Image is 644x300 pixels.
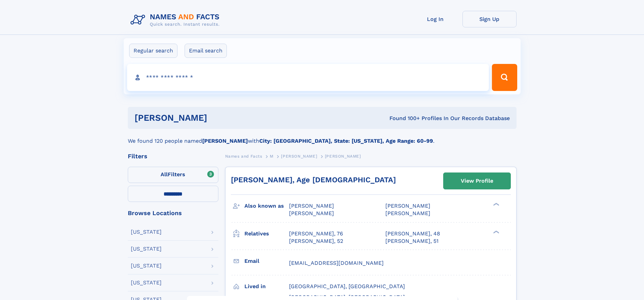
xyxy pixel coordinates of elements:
[131,246,162,252] div: [US_STATE]
[385,237,438,245] a: [PERSON_NAME], 51
[385,203,430,209] span: [PERSON_NAME]
[492,230,500,234] div: ❯
[244,228,289,239] h3: Relatives
[259,138,433,144] b: City: [GEOGRAPHIC_DATA], State: [US_STATE], Age Range: 60-99
[385,230,440,237] a: [PERSON_NAME], 48
[129,44,177,58] label: Regular search
[127,64,489,91] input: search input
[444,173,510,189] a: View Profile
[202,138,248,144] b: [PERSON_NAME]
[289,237,343,245] a: [PERSON_NAME], 52
[281,154,317,159] span: [PERSON_NAME]
[461,173,493,189] div: View Profile
[128,129,517,145] div: We found 120 people named with .
[128,11,225,29] img: Logo Names and Facts
[270,154,273,159] span: M
[244,281,289,292] h3: Lived in
[281,152,317,160] a: [PERSON_NAME]
[244,200,289,212] h3: Also known as
[289,260,384,266] span: [EMAIL_ADDRESS][DOMAIN_NAME]
[131,280,162,285] div: [US_STATE]
[325,154,361,159] span: [PERSON_NAME]
[128,210,218,216] div: Browse Locations
[225,152,262,160] a: Names and Facts
[492,64,517,91] button: Search Button
[289,210,334,216] span: [PERSON_NAME]
[298,115,510,122] div: Found 100+ Profiles In Our Records Database
[131,229,162,235] div: [US_STATE]
[270,152,273,160] a: M
[128,153,218,159] div: Filters
[408,11,462,27] a: Log In
[244,255,289,267] h3: Email
[492,202,500,207] div: ❯
[231,176,396,184] a: [PERSON_NAME], Age [DEMOGRAPHIC_DATA]
[135,114,299,122] h1: [PERSON_NAME]
[289,283,405,290] span: [GEOGRAPHIC_DATA], [GEOGRAPHIC_DATA]
[462,11,517,27] a: Sign Up
[185,44,227,58] label: Email search
[385,210,430,216] span: [PERSON_NAME]
[128,167,218,183] label: Filters
[289,230,343,237] a: [PERSON_NAME], 76
[161,171,168,178] span: All
[289,203,334,209] span: [PERSON_NAME]
[131,263,162,269] div: [US_STATE]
